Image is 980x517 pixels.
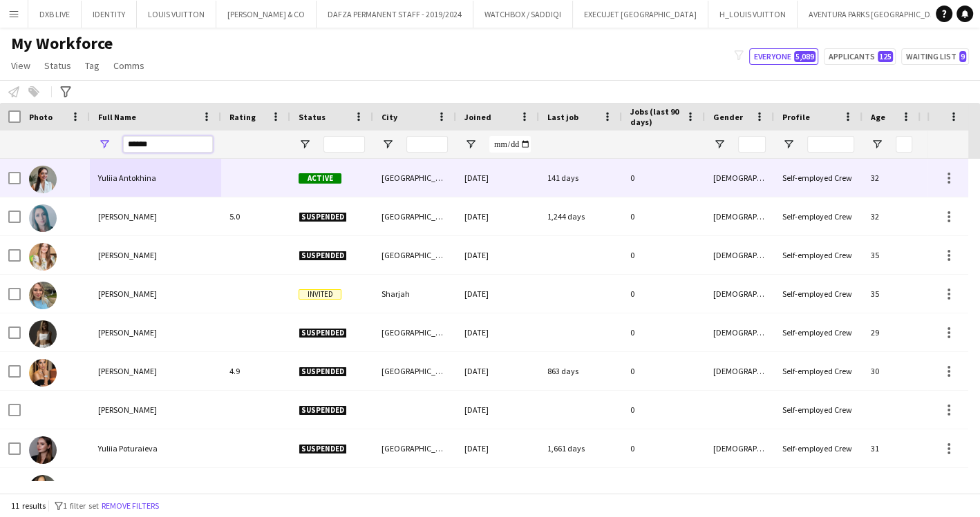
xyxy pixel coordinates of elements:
div: [GEOGRAPHIC_DATA] [373,236,456,274]
img: Yuliia Romashko [29,475,57,503]
span: Status [299,112,326,122]
div: 1,661 days [539,429,622,467]
div: [DATE] [456,468,539,506]
span: Suspended [299,212,347,222]
div: [DEMOGRAPHIC_DATA] [705,197,774,235]
div: [DEMOGRAPHIC_DATA] [705,429,774,467]
span: Last job [547,112,578,122]
button: DXB LIVE [28,1,82,28]
div: 0 [622,468,705,506]
div: [GEOGRAPHIC_DATA] [373,429,456,467]
span: Rating [229,112,256,122]
div: 0 [622,313,705,351]
div: 32 [863,159,921,197]
div: [DATE] [456,391,539,429]
span: Yuliia Poturaieva [98,443,158,453]
span: 5,089 [794,51,816,62]
div: 30 [863,352,921,390]
div: 0 [622,236,705,274]
span: Comms [113,59,144,72]
div: [GEOGRAPHIC_DATA] [373,313,456,351]
button: Open Filter Menu [782,138,795,150]
div: 29 [863,313,921,351]
div: 31 [863,429,921,467]
div: 863 days [539,352,622,390]
app-action-btn: Advanced filters [57,84,74,100]
div: 5.0 [221,197,290,235]
input: Gender Filter Input [738,136,766,153]
button: Open Filter Menu [871,138,883,150]
button: LOUIS VUITTON [137,1,216,28]
div: [DATE] [456,313,539,351]
div: [GEOGRAPHIC_DATA] [373,468,456,506]
div: 0 [622,429,705,467]
input: Age Filter Input [896,136,912,153]
input: Profile Filter Input [807,136,854,153]
img: Yuliia Nesteruk [29,359,57,387]
button: H_LOUIS VUITTON [708,1,798,28]
div: [GEOGRAPHIC_DATA] [373,159,456,197]
div: [DEMOGRAPHIC_DATA] [705,275,774,313]
span: [PERSON_NAME] [98,327,157,338]
div: Self-employed Crew [774,197,863,235]
span: [PERSON_NAME] [98,250,157,260]
div: [DATE] [456,159,539,197]
div: [DATE] [456,197,539,235]
div: [DEMOGRAPHIC_DATA] [705,468,774,506]
span: Active [299,173,341,184]
div: [DATE] [456,352,539,390]
div: [DEMOGRAPHIC_DATA] [705,236,774,274]
div: [DEMOGRAPHIC_DATA] [705,159,774,197]
img: Yuliia Antokhina [29,166,57,193]
span: Yuliia Antokhina [98,173,156,183]
button: AVENTURA PARKS [GEOGRAPHIC_DATA] [798,1,959,28]
div: 4.9 [221,352,290,390]
img: Yuliia Kravets [29,282,57,309]
button: EXECUJET [GEOGRAPHIC_DATA] [573,1,708,28]
div: 35 [863,236,921,274]
button: [PERSON_NAME] & CO [216,1,317,28]
div: 0 [622,197,705,235]
button: Open Filter Menu [98,138,111,150]
span: Suspended [299,444,347,454]
div: 0 [622,275,705,313]
div: [DATE] [456,275,539,313]
button: Remove filters [99,498,162,514]
span: [PERSON_NAME] [98,211,157,222]
button: Open Filter Menu [713,138,726,150]
span: Profile [782,112,810,122]
div: Self-employed Crew [774,159,863,197]
input: Joined Filter Input [489,136,531,153]
button: Waiting list9 [901,48,969,65]
img: Yuliia Poturaieva [29,436,57,464]
button: Open Filter Menu [299,138,311,150]
a: Comms [108,57,150,75]
span: Suspended [299,367,347,377]
span: Age [871,112,885,122]
img: Yuliia Korablova [29,243,57,271]
span: View [11,59,30,72]
div: Self-employed Crew [774,468,863,506]
a: Status [39,57,77,75]
div: 1,244 days [539,197,622,235]
div: [DEMOGRAPHIC_DATA] [705,313,774,351]
span: Suspended [299,405,347,416]
span: Jobs (last 90 days) [630,106,680,127]
a: View [6,57,36,75]
div: Self-employed Crew [774,313,863,351]
div: 35 [863,275,921,313]
div: 0 [622,352,705,390]
div: 32 [863,197,921,235]
span: 1 filter set [63,500,99,511]
div: [GEOGRAPHIC_DATA] [373,197,456,235]
button: Applicants125 [824,48,896,65]
span: 9 [959,51,966,62]
input: Full Name Filter Input [123,136,213,153]
span: City [381,112,397,122]
span: Invited [299,289,341,300]
button: DAFZA PERMANENT STAFF - 2019/2024 [317,1,473,28]
button: Everyone5,089 [749,48,818,65]
span: [PERSON_NAME] [98,404,157,415]
span: Gender [713,112,743,122]
span: Tag [85,59,100,72]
